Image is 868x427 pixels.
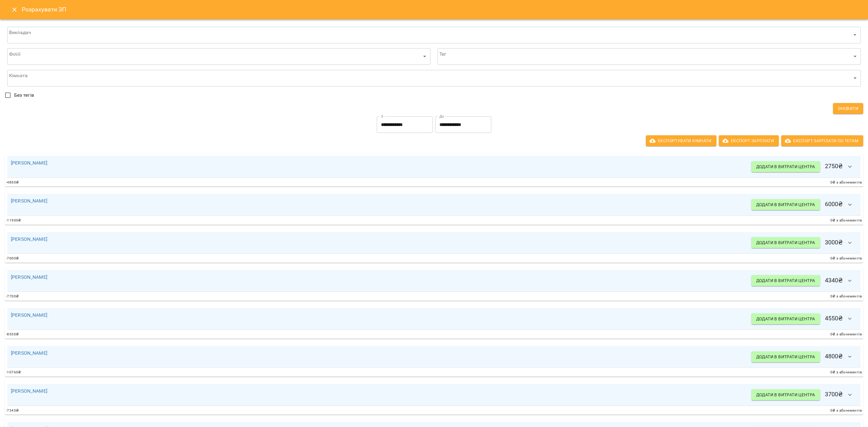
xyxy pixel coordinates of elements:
button: Експорт Зарплати по тегам [781,135,863,146]
span: 0 ₴ з абонементів [830,294,862,300]
button: Close [7,2,22,17]
span: 0 ₴ з абонементів [830,369,862,375]
span: 0 ₴ з абонементів [830,180,862,186]
a: [PERSON_NAME] [11,198,47,204]
span: -8550 ₴ [6,331,19,338]
span: -10760 ₴ [6,369,21,375]
h6: 6000 ₴ [751,197,857,212]
h6: 4800 ₴ [751,350,857,364]
span: 0 ₴ з абонементів [830,256,862,262]
span: Додати в витрати центра [756,239,815,246]
h6: Розрахувати ЗП [22,5,861,14]
span: Додати в витрати центра [756,163,815,170]
span: -7700 ₴ [6,294,19,300]
div: ​ [7,70,861,86]
span: 0 ₴ з абонементів [830,408,862,414]
span: 0 ₴ з абонементів [830,218,862,224]
button: Оновити [833,103,863,114]
span: Додати в витрати центра [756,315,815,322]
a: [PERSON_NAME] [11,274,47,280]
a: [PERSON_NAME] [11,160,47,166]
button: Додати в витрати центра [751,199,820,210]
h6: 3000 ₴ [751,236,857,250]
button: Додати в витрати центра [751,161,820,172]
span: Додати в витрати центра [756,201,815,208]
h6: 4550 ₴ [751,312,857,326]
div: ​ [438,48,861,65]
span: Оновити [838,105,858,112]
a: [PERSON_NAME] [11,236,47,242]
div: ​ [7,48,430,65]
a: [PERSON_NAME] [11,350,47,356]
button: Експорт Зарплати [719,135,779,146]
span: Додати в витрати центра [756,391,815,398]
a: [PERSON_NAME] [11,388,47,394]
span: Без тегів [14,92,34,99]
span: -11900 ₴ [6,218,21,224]
button: Додати в витрати центра [751,275,820,286]
span: -7345 ₴ [6,408,19,414]
span: Додати в витрати центра [756,353,815,360]
span: Експорт Зарплати [724,137,774,144]
button: Додати в витрати центра [751,313,820,324]
h6: 3700 ₴ [751,388,857,402]
div: ​ [7,27,861,43]
span: Додати в витрати центра [756,277,815,284]
h6: 2750 ₴ [751,159,857,174]
button: Експортувати кімнати [646,135,716,146]
button: Додати в витрати центра [751,351,820,362]
span: -7000 ₴ [6,256,19,262]
span: -4850 ₴ [6,180,19,186]
span: Експорт Зарплати по тегам [786,137,858,144]
span: Експортувати кімнати [651,137,712,144]
button: Додати в витрати центра [751,237,820,248]
a: [PERSON_NAME] [11,312,47,318]
span: 0 ₴ з абонементів [830,331,862,338]
button: Додати в витрати центра [751,389,820,400]
h6: 4340 ₴ [751,274,857,288]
